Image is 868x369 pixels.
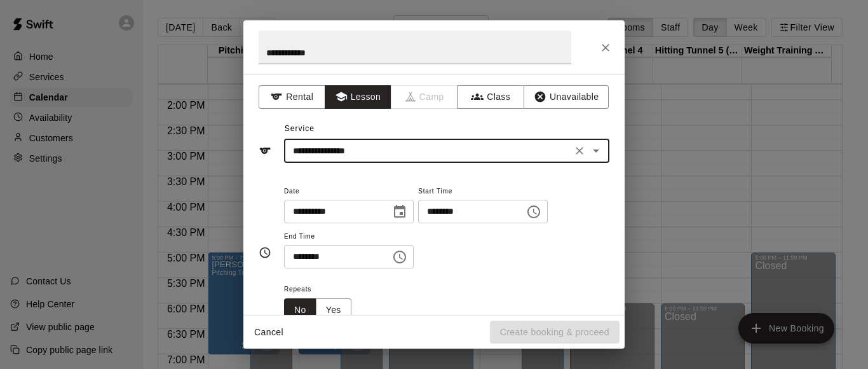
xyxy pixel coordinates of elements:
[316,298,351,322] button: Yes
[259,144,271,157] svg: Service
[524,85,609,109] button: Unavailable
[594,36,617,59] button: Close
[284,298,351,322] div: outlined button group
[391,85,458,109] span: Camps can only be created in the Services page
[284,183,414,200] span: Date
[259,85,325,109] button: Rental
[387,244,412,270] button: Choose time, selected time is 1:30 PM
[285,124,315,133] span: Service
[521,199,546,225] button: Choose time, selected time is 1:00 PM
[284,281,362,298] span: Repeats
[418,183,548,200] span: Start Time
[387,199,412,225] button: Choose date, selected date is Sep 17, 2025
[458,85,524,109] button: Class
[325,85,391,109] button: Lesson
[587,142,605,160] button: Open
[284,298,316,322] button: No
[571,142,588,160] button: Clear
[248,321,289,344] button: Cancel
[284,228,414,246] span: End Time
[259,246,271,259] svg: Timing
